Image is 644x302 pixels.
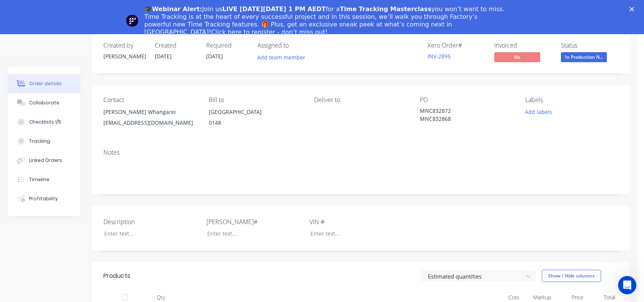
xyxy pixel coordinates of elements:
[257,52,310,63] button: Add team member
[206,53,223,60] span: [DATE]
[428,42,485,49] div: Xero Order #
[340,5,431,13] b: Time Tracking Masterclass
[542,270,601,282] button: Show / Hide columns
[29,99,59,106] div: Collaborate
[103,271,130,281] div: Products
[420,107,513,123] div: MNC832872 MNC832868
[561,52,607,62] span: In Production N...
[494,52,540,62] span: No
[29,80,62,87] div: Order details
[29,195,58,202] div: Profitability
[209,96,302,104] div: Bill to
[103,149,618,156] div: Notes
[561,52,607,64] button: In Production N...
[206,217,302,226] label: [PERSON_NAME]#
[222,5,326,13] b: LIVE [DATE][DATE] 1 PM AEDT
[29,138,50,145] div: Tracking
[8,170,80,189] button: Timeline
[29,119,61,125] div: Checklists 1/5
[206,42,248,49] div: Required
[525,96,618,104] div: Labels
[103,217,199,226] label: Description
[103,117,197,128] div: [EMAIL_ADDRESS][DOMAIN_NAME]
[8,74,80,93] button: Order details
[155,42,197,49] div: Created
[314,96,407,104] div: Deliver to
[494,42,552,49] div: Invoiced
[155,53,172,60] span: [DATE]
[521,107,556,117] button: Add labels
[103,107,197,131] div: [PERSON_NAME] Whangarei[EMAIL_ADDRESS][DOMAIN_NAME]
[144,5,202,13] b: 🎓Webinar Alert:
[103,96,197,104] div: Contact
[8,112,80,132] button: Checklists 1/5
[103,42,146,49] div: Created by
[8,132,80,151] button: Tracking
[310,217,405,226] label: VIN #
[253,52,310,63] button: Add team member
[428,53,451,60] a: INV-2895
[209,107,302,131] div: [GEOGRAPHIC_DATA]0148
[209,117,302,128] div: 0148
[103,52,146,60] div: [PERSON_NAME]
[561,42,618,49] div: Status
[211,28,328,36] a: Click here to register - don’t miss out!
[209,107,302,117] div: [GEOGRAPHIC_DATA]
[29,157,62,164] div: Linked Orders
[8,93,80,112] button: Collaborate
[144,5,506,36] div: Join us for a you won’t want to miss. Time Tracking is at the heart of every successful project a...
[629,7,637,12] div: Close
[103,107,197,117] div: [PERSON_NAME] Whangarei
[8,151,80,170] button: Linked Orders
[420,96,513,104] div: PO
[8,189,80,208] button: Profitability
[29,176,49,183] div: Timeline
[257,42,334,49] div: Assigned to
[618,276,636,294] iframe: Intercom live chat
[126,15,138,27] img: Profile image for Team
